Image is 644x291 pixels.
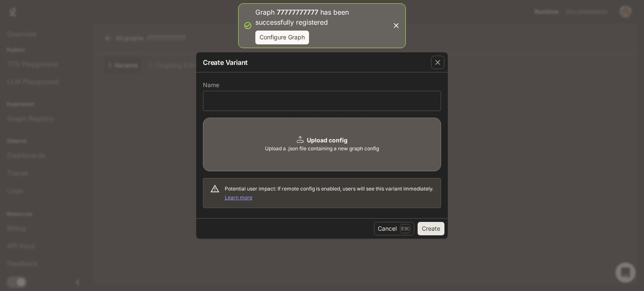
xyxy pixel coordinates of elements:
button: Create [418,222,444,235]
p: Esc [400,224,410,233]
p: Graph has been successfully registered [255,7,389,27]
p: Name [203,82,219,88]
b: Upload config [307,136,348,144]
a: Learn more [225,194,252,201]
span: Potential user impact: If remote config is enabled, users will see this variant immediately. [225,185,434,201]
p: Create Variant [203,57,248,67]
span: Upload a .json file containing a new graph config [265,144,379,153]
p: 77777777777 [277,8,318,16]
button: CancelEsc [374,222,414,235]
button: Configure Graph [255,31,309,44]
